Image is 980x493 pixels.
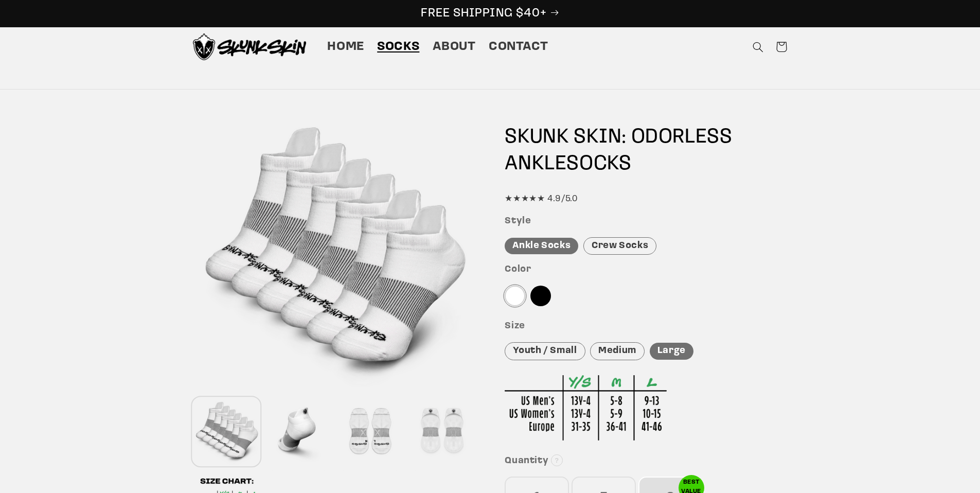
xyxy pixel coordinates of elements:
div: Ankle Socks [505,238,578,255]
span: Socks [377,39,419,55]
span: Home [327,39,364,55]
span: Contact [489,39,548,55]
span: ANKLE [505,154,566,174]
div: Youth / Small [505,342,585,360]
p: FREE SHIPPING $40+ [11,6,969,22]
h3: Style [505,216,787,227]
div: ★★★★★ 4.9/5.0 [505,191,787,207]
a: Home [321,32,371,61]
h3: Color [505,264,787,276]
div: Medium [590,342,645,360]
summary: Search [746,35,770,59]
a: Socks [371,32,426,61]
h1: SKUNK SKIN: ODORLESS SOCKS [505,124,787,178]
h3: Size [505,321,787,332]
div: Large [650,343,693,360]
img: Skunk Skin Anti-Odor Socks. [193,33,306,60]
div: Crew Socks [583,237,656,255]
span: About [433,39,476,55]
h3: Quantity [505,455,787,467]
a: Contact [482,32,555,61]
a: About [426,32,482,61]
img: Sizing Chart [505,375,667,441]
